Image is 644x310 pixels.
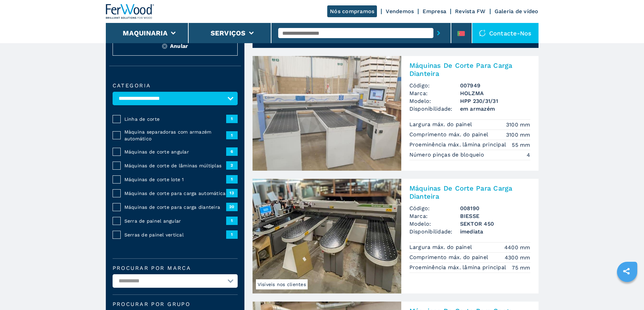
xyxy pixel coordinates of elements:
[386,8,414,15] a: Vendemos
[409,244,474,251] p: Largura máx. do painel
[409,82,460,89] span: Código:
[211,29,246,37] button: Serviços
[226,147,238,156] span: 6
[253,179,539,293] a: Máquinas De Corte Para Carga Dianteira BIESSE SEKTOR 450Visíveis nos clientesMáquinas De Corte Pa...
[409,264,508,271] p: Proeminência máx. lâmina principal
[460,105,530,113] span: em armazém
[226,217,238,225] span: 1
[226,203,238,211] span: 20
[527,151,530,159] em: 4
[113,265,238,271] label: Procurar por marca
[409,151,486,159] p: Número pinças de bloqueio
[460,82,530,89] h3: 007949
[226,230,238,238] span: 1
[615,280,639,305] iframe: Chat
[106,4,154,19] img: Ferwood
[409,220,460,228] span: Modelo:
[409,131,490,138] p: Comprimento máx. do painel
[409,254,490,261] p: Comprimento máx. do painel
[506,121,530,129] em: 3100 mm
[113,36,238,56] button: ResetAnular
[226,175,238,183] span: 1
[226,161,238,169] span: 2
[253,56,539,171] a: Máquinas De Corte Para Carga Dianteira HOLZMA HPP 230/31/31Máquinas De Corte Para Carga Dianteira...
[256,279,308,289] span: Visíveis nos clientes
[460,212,530,220] h3: BIESSE
[409,212,460,220] span: Marca:
[472,23,539,43] div: Contacte-nos
[495,8,539,15] a: Galeria de vídeo
[226,131,238,139] span: 1
[409,61,530,78] h2: Máquinas De Corte Para Carga Dianteira
[113,302,238,307] span: Procurar por grupo
[124,129,226,142] span: Màquina separadoras com armazém automático
[123,29,168,37] button: Maquinaria
[170,42,188,50] span: Anular
[124,116,226,122] span: Linha de corte
[505,254,530,261] em: 4300 mm
[409,105,460,113] span: Disponibilidade:
[479,30,486,36] img: Contacte-nos
[460,97,530,105] h3: HPP 230/31/31
[113,83,238,88] label: categoria
[124,148,226,155] span: Máquinas de corte angular
[409,204,460,212] span: Código:
[460,228,530,235] span: imediata
[512,141,530,149] em: 55 mm
[506,131,530,139] em: 3100 mm
[124,204,226,210] span: Máquinas de corte para carga dianteira
[124,190,226,197] span: Máquinas de corte para carga automática
[409,141,508,148] p: Proeminência máx. lâmina principal
[409,97,460,105] span: Modelo:
[253,56,401,171] img: Máquinas De Corte Para Carga Dianteira HOLZMA HPP 230/31/31
[423,8,446,15] a: Empresa
[504,244,530,251] em: 4400 mm
[460,89,530,97] h3: HOLZMA
[327,5,377,17] a: Nós compramos
[226,115,238,123] span: 1
[124,218,226,224] span: Serra de painel angular
[124,162,226,169] span: Máquinas de corte de lâminas múltiplas
[162,44,167,49] img: Reset
[618,263,635,280] a: sharethis
[124,176,226,183] span: Máquinas de corte lote 1
[409,184,530,200] h2: Máquinas De Corte Para Carga Dianteira
[253,179,401,293] img: Máquinas De Corte Para Carga Dianteira BIESSE SEKTOR 450
[124,231,226,238] span: Serras de painel vertical
[409,228,460,235] span: Disponibilidade:
[226,189,238,197] span: 13
[460,204,530,212] h3: 008190
[433,25,444,41] button: submit-button
[460,220,530,228] h3: SEKTOR 450
[409,121,474,128] p: Largura máx. do painel
[455,8,486,15] a: Revista FW
[512,264,530,272] em: 75 mm
[409,89,460,97] span: Marca:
